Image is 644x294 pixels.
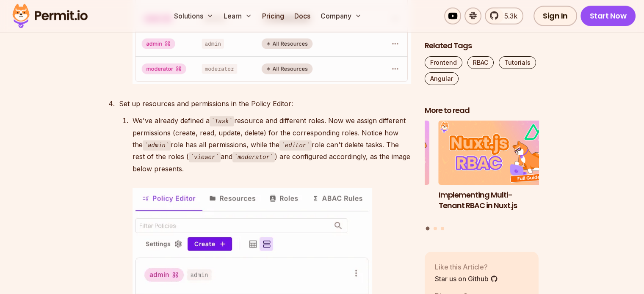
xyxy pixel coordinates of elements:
[259,8,287,25] a: Pricing
[425,72,459,85] a: Angular
[441,227,444,230] button: Go to slide 3
[210,116,234,126] code: Task
[435,262,498,272] p: Like this Article?
[143,140,171,151] code: admin
[220,8,255,25] button: Learn
[434,227,437,230] button: Go to slide 2
[425,121,539,232] div: Posts
[317,8,365,25] button: Company
[291,8,314,25] a: Docs
[315,121,429,185] img: Policy-Based Access Control (PBAC) Isn’t as Great as You Think
[425,56,462,69] a: Frontend
[439,121,553,185] img: Implementing Multi-Tenant RBAC in Nuxt.js
[499,11,517,21] span: 5.3k
[439,121,553,222] li: 1 of 3
[467,56,494,69] a: RBAC
[533,6,577,26] a: Sign In
[439,190,553,211] h3: Implementing Multi-Tenant RBAC in Nuxt.js
[315,121,429,222] li: 3 of 3
[435,274,498,284] a: Star us on Github
[425,41,539,51] h2: Related Tags
[189,152,221,162] code: viewer
[171,8,217,25] button: Solutions
[426,227,430,231] button: Go to slide 1
[279,140,311,151] code: editor
[133,115,411,175] div: We've already defined a resource and different roles. Now we assign different permissions (create...
[580,6,636,26] a: Start Now
[119,98,411,110] div: Set up resources and permissions in the Policy Editor:
[485,8,523,25] a: 5.3k
[499,56,536,69] a: Tutorials
[425,105,539,116] h2: More to read
[439,121,553,222] a: Implementing Multi-Tenant RBAC in Nuxt.jsImplementing Multi-Tenant RBAC in Nuxt.js
[232,152,275,162] code: moderator
[315,190,429,221] h3: Policy-Based Access Control (PBAC) Isn’t as Great as You Think
[8,2,91,30] img: Permit logo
